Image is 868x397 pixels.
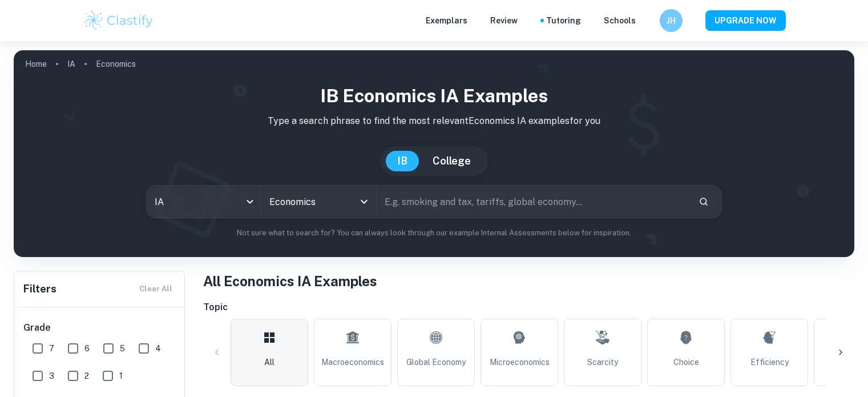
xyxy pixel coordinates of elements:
button: Help and Feedback [645,18,651,23]
h6: JH [664,14,677,27]
span: Efficiency [750,356,789,368]
img: profile cover [14,50,854,257]
button: IB [386,151,419,171]
span: Global Economy [406,356,466,368]
h1: All Economics IA Examples [203,271,854,291]
span: 2 [84,370,89,382]
span: All [264,356,274,368]
p: Not sure what to search for? You can always look through our example Internal Assessments below f... [23,227,845,239]
span: 7 [49,342,54,355]
h6: Topic [203,300,854,314]
span: 1 [119,370,123,382]
img: Clastify logo [83,9,155,32]
span: Choice [673,356,699,368]
span: Macroeconomics [321,356,384,368]
p: Economics [96,58,136,70]
a: Schools [604,14,636,27]
h6: Filters [23,281,56,297]
p: Exemplars [426,14,467,27]
button: Open [356,194,372,210]
span: 3 [49,370,54,382]
a: Tutoring [546,14,581,27]
input: E.g. smoking and tax, tariffs, global economy... [377,186,689,218]
button: UPGRADE NOW [705,10,786,31]
a: IA [67,56,75,72]
span: 5 [120,342,125,355]
button: Search [694,192,713,211]
span: 6 [84,342,90,355]
button: College [421,151,482,171]
a: Home [25,56,47,72]
p: Type a search phrase to find the most relevant Economics IA examples for you [23,114,845,128]
h6: Grade [23,321,176,335]
h1: IB Economics IA examples [23,82,845,110]
span: Microeconomics [490,356,550,368]
button: JH [660,9,683,32]
p: Review [490,14,518,27]
span: 4 [155,342,161,355]
span: Scarcity [587,356,618,368]
div: IA [147,186,261,218]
